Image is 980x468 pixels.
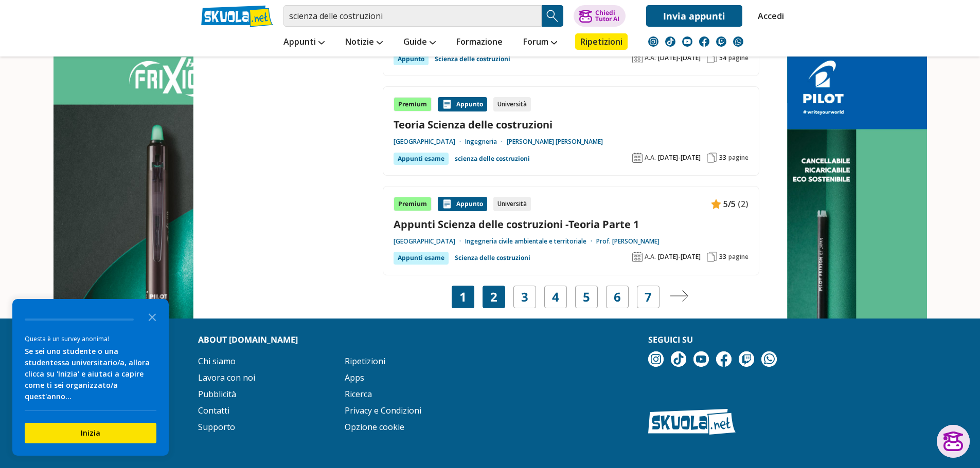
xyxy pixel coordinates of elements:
img: tiktok [665,36,675,47]
a: Privacy e Condizioni [345,405,421,416]
img: Pagine [707,252,717,262]
img: Appunti contenuto [442,99,452,109]
button: ChiediTutor AI [574,5,626,27]
div: Appunto [394,53,429,65]
nav: Navigazione pagine [383,286,759,308]
span: pagine [728,154,749,162]
img: Anno accademico [632,153,643,163]
a: Scienza delle costruzioni [455,252,530,264]
span: A.A. [645,154,656,162]
a: Lavora con noi [198,372,255,383]
span: 54 [719,54,726,62]
img: Appunti contenuto [711,199,721,209]
img: twitch [739,351,754,367]
a: Appunti [281,33,327,52]
a: [GEOGRAPHIC_DATA] [394,138,465,146]
button: Search Button [542,5,563,27]
a: Ripetizioni [345,355,385,367]
a: scienza delle costruzioni [455,153,530,165]
div: Premium [394,197,432,211]
span: (2) [738,197,749,211]
span: A.A. [645,54,656,62]
img: youtube [682,36,692,47]
img: Pagine [707,53,717,63]
a: Ripetizioni [575,33,628,50]
a: Appunti Scienza delle costruzioni -Teoria Parte 1 [394,217,749,231]
img: Pagine [707,153,717,163]
img: Cerca appunti, riassunti o versioni [545,8,560,24]
a: 7 [645,290,652,304]
div: Università [493,97,531,111]
strong: Seguici su [648,334,693,345]
a: Forum [521,33,560,52]
button: Inizia [25,423,156,443]
span: pagine [728,54,749,62]
span: A.A. [645,253,656,261]
a: Notizie [343,33,385,52]
button: Close the survey [142,306,163,327]
a: Pubblicità [198,388,236,400]
input: Cerca appunti, riassunti o versioni [283,5,542,27]
img: facebook [716,351,732,367]
a: 5 [583,290,590,304]
img: WhatsApp [733,36,743,47]
img: instagram [648,36,658,47]
a: 2 [490,290,497,304]
a: Ricerca [345,388,372,400]
img: facebook [699,36,709,47]
a: 6 [614,290,621,304]
img: twitch [716,36,726,47]
strong: About [DOMAIN_NAME] [198,334,298,345]
span: [DATE]-[DATE] [658,253,701,261]
div: Premium [394,97,432,111]
a: Formazione [454,33,505,52]
div: Survey [12,299,169,456]
img: Anno accademico [632,252,643,262]
a: Ingegneria [465,138,507,146]
a: Teoria Scienza delle costruzioni [394,118,749,132]
a: Supporto [198,421,235,433]
a: Scienza delle costruzioni [435,53,510,65]
a: [GEOGRAPHIC_DATA] [394,237,465,246]
span: [DATE]-[DATE] [658,154,701,162]
span: 1 [459,290,467,304]
span: [DATE]-[DATE] [658,54,701,62]
div: Se sei uno studente o una studentessa universitario/a, allora clicca su 'Inizia' e aiutaci a capi... [25,346,156,402]
span: 33 [719,154,726,162]
a: Accedi [758,5,779,27]
a: 3 [521,290,528,304]
span: 5/5 [723,197,736,211]
img: Pagina successiva [670,290,688,302]
div: Appunto [438,197,487,211]
a: Prof. [PERSON_NAME] [596,237,660,246]
div: Questa è un survey anonima! [25,334,156,344]
a: [PERSON_NAME] [PERSON_NAME] [507,138,603,146]
a: Ingegneria civile ambientale e territoriale [465,237,596,246]
span: 33 [719,253,726,261]
div: Chiedi Tutor AI [595,10,619,22]
span: pagine [728,253,749,261]
img: tiktok [671,351,686,367]
img: WhatsApp [761,351,777,367]
a: Apps [345,372,364,383]
img: Anno accademico [632,53,643,63]
div: Appunto [438,97,487,111]
img: Appunti contenuto [442,199,452,209]
img: Skuola.net [648,409,736,435]
a: Opzione cookie [345,421,404,433]
a: Invia appunti [646,5,742,27]
a: 4 [552,290,559,304]
div: Università [493,197,531,211]
div: Appunti esame [394,153,449,165]
a: Guide [401,33,438,52]
img: youtube [693,351,709,367]
div: Appunti esame [394,252,449,264]
a: Chi siamo [198,355,236,367]
a: Contatti [198,405,229,416]
img: instagram [648,351,664,367]
a: Pagina successiva [670,290,688,304]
